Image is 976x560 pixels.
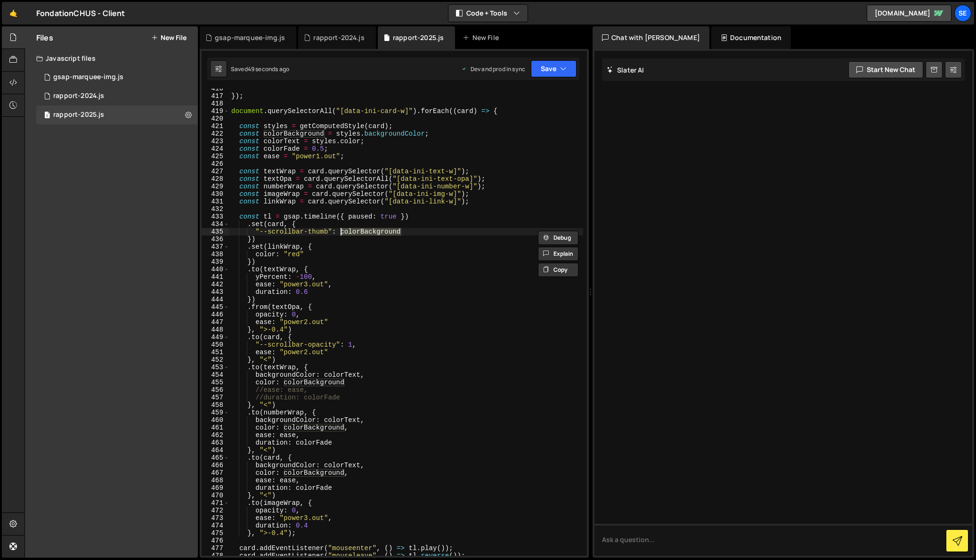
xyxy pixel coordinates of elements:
button: Code + Tools [448,5,528,22]
div: 473 [202,514,229,522]
div: 442 [202,281,229,288]
div: 454 [202,371,229,379]
div: 435 [202,228,229,235]
div: 477 [202,544,229,552]
div: 459 [202,409,229,416]
div: 470 [202,492,229,499]
div: 420 [202,115,229,122]
div: rapport-2025.js [53,111,104,119]
div: 448 [202,326,229,333]
div: 416 [202,85,229,92]
div: gsap-marquee-img.js [53,73,123,81]
div: 437 [202,243,229,251]
div: Javascript files [25,49,198,68]
div: 451 [202,349,229,356]
div: 447 [202,318,229,326]
div: 449 [202,333,229,341]
div: 9197/19789.js [36,87,198,106]
div: 461 [202,424,229,431]
div: 478 [202,552,229,560]
div: FondationCHUS - Client [36,8,125,19]
div: 421 [202,122,229,130]
button: Save [531,60,577,77]
div: 446 [202,311,229,318]
a: [DOMAIN_NAME] [867,5,952,22]
div: 433 [202,213,229,220]
div: 460 [202,416,229,424]
span: 1 [44,112,50,120]
div: 467 [202,469,229,477]
div: 455 [202,379,229,386]
div: 450 [202,341,229,349]
div: 475 [202,529,229,537]
div: 9197/42513.js [36,106,198,124]
button: Copy [538,263,578,277]
button: Debug [538,231,578,245]
div: 441 [202,273,229,281]
div: 445 [202,303,229,311]
div: 472 [202,507,229,514]
a: 🤙 [2,2,25,24]
div: 424 [202,145,229,153]
div: Documentation [711,26,791,49]
div: 466 [202,462,229,469]
div: 418 [202,100,229,107]
div: 452 [202,356,229,364]
div: 430 [202,190,229,198]
h2: Slater AI [607,65,644,74]
div: 429 [202,183,229,190]
button: New File [151,34,187,41]
div: 474 [202,522,229,529]
div: 439 [202,258,229,266]
div: 471 [202,499,229,507]
div: 463 [202,439,229,446]
div: 453 [202,364,229,371]
div: 468 [202,477,229,484]
button: Start new chat [848,61,923,78]
div: 476 [202,537,229,544]
div: 417 [202,92,229,100]
div: 423 [202,138,229,145]
div: 432 [202,205,229,213]
div: 434 [202,220,229,228]
div: 436 [202,235,229,243]
div: 456 [202,386,229,394]
button: Explain [538,247,578,261]
div: 438 [202,251,229,258]
div: 425 [202,153,229,160]
div: 440 [202,266,229,273]
div: 9197/37632.js [36,68,198,87]
div: Saved [231,65,289,73]
div: 465 [202,454,229,462]
div: 464 [202,446,229,454]
div: 444 [202,296,229,303]
div: 427 [202,168,229,175]
h2: Files [36,32,53,43]
div: rapport-2024.js [53,92,104,100]
div: 462 [202,431,229,439]
div: rapport-2025.js [393,33,444,42]
a: Se [954,5,971,22]
div: Dev and prod in sync [461,65,525,73]
div: New File [463,33,502,42]
div: 469 [202,484,229,492]
div: 428 [202,175,229,183]
div: rapport-2024.js [313,33,364,42]
div: 49 seconds ago [248,65,289,73]
div: 431 [202,198,229,205]
div: gsap-marquee-img.js [215,33,285,42]
div: Chat with [PERSON_NAME] [593,26,709,49]
div: 443 [202,288,229,296]
div: 419 [202,107,229,115]
div: 457 [202,394,229,401]
div: 422 [202,130,229,138]
div: 426 [202,160,229,168]
div: 458 [202,401,229,409]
